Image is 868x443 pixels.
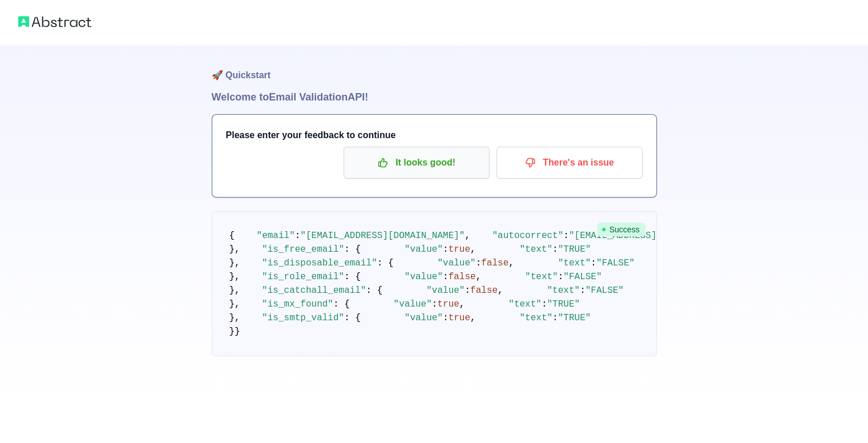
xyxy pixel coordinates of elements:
span: "is_mx_found" [262,299,333,309]
span: "autocorrect" [492,231,563,241]
h3: Please enter your feedback to continue [226,128,643,142]
span: "value" [405,313,443,323]
span: , [470,313,476,323]
span: "text" [558,258,591,268]
span: : [591,258,596,268]
span: , [470,244,476,255]
span: : { [333,299,350,309]
span: : [563,231,569,241]
h1: 🚀 Quickstart [212,46,657,89]
span: : [558,272,564,282]
span: , [476,272,482,282]
p: There's an issue [505,153,634,172]
button: There's an issue [496,147,643,179]
span: , [508,258,514,268]
button: It looks good! [344,147,490,179]
span: : [432,299,438,309]
span: : { [366,285,383,296]
img: Abstract logo [18,14,91,30]
span: "is_disposable_email" [262,258,377,268]
span: "email" [257,231,295,241]
span: false [449,272,476,282]
span: : { [344,313,361,323]
span: "is_smtp_valid" [262,313,344,323]
span: Success [597,223,645,236]
span: "value" [437,258,475,268]
span: : [443,244,449,255]
span: true [449,244,470,255]
p: It looks good! [352,153,481,172]
span: "text" [525,272,558,282]
span: "[EMAIL_ADDRESS][DOMAIN_NAME]" [569,231,733,241]
span: "text" [519,313,552,323]
span: : [542,299,547,309]
span: : [476,258,482,268]
span: "TRUE" [558,244,591,255]
span: "[EMAIL_ADDRESS][DOMAIN_NAME]" [300,231,465,241]
span: "is_role_email" [262,272,344,282]
span: , [498,285,503,296]
span: : { [344,272,361,282]
span: "is_free_email" [262,244,344,255]
span: "TRUE" [547,299,580,309]
span: : [443,313,449,323]
span: , [465,231,470,241]
span: , [459,299,465,309]
span: true [449,313,470,323]
span: : { [377,258,394,268]
span: "TRUE" [558,313,591,323]
span: { [229,231,235,241]
span: true [437,299,459,309]
span: "FALSE" [563,272,601,282]
span: : [552,313,558,323]
span: : [552,244,558,255]
span: "FALSE" [596,258,635,268]
span: : { [344,244,361,255]
span: : [465,285,470,296]
span: "value" [405,244,443,255]
span: : [580,285,586,296]
span: "is_catchall_email" [262,285,366,296]
span: : [443,272,449,282]
span: "value" [426,285,465,296]
span: false [470,285,498,296]
span: : [295,231,301,241]
span: "text" [508,299,542,309]
span: "value" [394,299,432,309]
span: "text" [519,244,552,255]
span: "FALSE" [586,285,624,296]
span: "text" [547,285,580,296]
span: "value" [405,272,443,282]
span: false [481,258,508,268]
h1: Welcome to Email Validation API! [212,89,657,105]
